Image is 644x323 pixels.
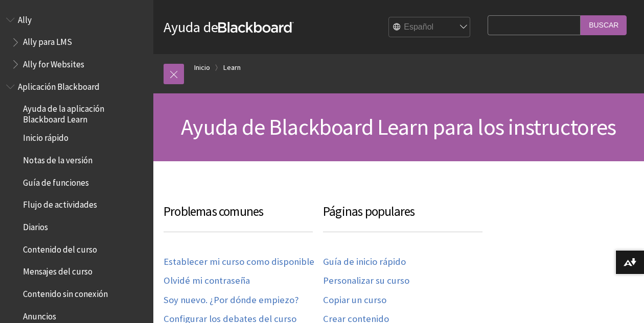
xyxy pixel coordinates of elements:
[323,275,409,287] a: Personalizar su curso
[23,101,146,125] span: Ayuda de la aplicación Blackboard Learn
[323,256,406,268] a: Guía de inicio rápido
[23,174,89,188] span: Guía de funciones
[23,152,93,165] span: Notas de la versión
[23,241,97,255] span: Contenido del curso
[23,218,48,232] span: Diarios
[23,285,108,299] span: Contenido sin conexión
[164,275,250,287] a: Olvidé mi contraseña
[23,196,97,210] span: Flujo de actividades
[164,294,298,306] a: Soy nuevo. ¿Por dónde empiezo?
[218,22,294,33] strong: Blackboard
[181,113,616,141] span: Ayuda de Blackboard Learn para los instructores
[164,256,314,268] a: Establecer mi curso como disponible
[23,308,56,321] span: Anuncios
[23,34,72,47] span: Ally para LMS
[18,11,32,25] span: Ally
[581,15,627,35] input: Buscar
[323,202,482,232] h3: Páginas populares
[18,78,100,92] span: Aplicación Blackboard
[223,61,241,74] a: Learn
[164,202,313,232] h3: Problemas comunes
[23,263,93,277] span: Mensajes del curso
[23,56,84,69] span: Ally for Websites
[164,18,294,36] a: Ayuda deBlackboard
[6,11,147,73] nav: Book outline for Anthology Ally Help
[323,294,386,306] a: Copiar un curso
[194,61,210,74] a: Inicio
[23,130,68,143] span: Inicio rápido
[389,17,471,38] select: Site Language Selector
